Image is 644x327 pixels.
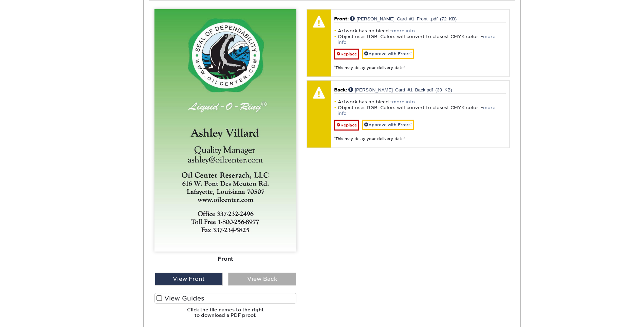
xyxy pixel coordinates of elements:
li: Artwork has no bleed - [334,28,505,34]
label: View Guides [154,293,296,304]
div: Front [154,252,296,266]
a: [PERSON_NAME] Card #1 Front .pdf (72 KB) [350,16,457,21]
a: [PERSON_NAME] Card #1 Back.pdf (30 KB) [348,87,452,92]
a: more info [337,105,495,116]
div: View Back [228,273,296,286]
div: This may delay your delivery date! [334,131,505,142]
li: Artwork has no bleed - [334,99,505,105]
a: more info [392,28,415,33]
a: Approve with Errors* [362,49,414,59]
a: Replace [334,49,359,59]
span: Front: [334,16,349,21]
h6: Click the file names to the right to download a PDF proof. [154,307,296,324]
a: Replace [334,120,359,131]
a: more info [337,34,495,45]
li: Object uses RGB. Colors will convert to closest CMYK color. - [334,34,505,45]
div: This may delay your delivery date! [334,59,505,71]
a: Approve with Errors* [362,120,414,130]
div: View Front [155,273,223,286]
span: Back: [334,87,347,92]
a: more info [392,99,415,104]
li: Object uses RGB. Colors will convert to closest CMYK color. - [334,105,505,116]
